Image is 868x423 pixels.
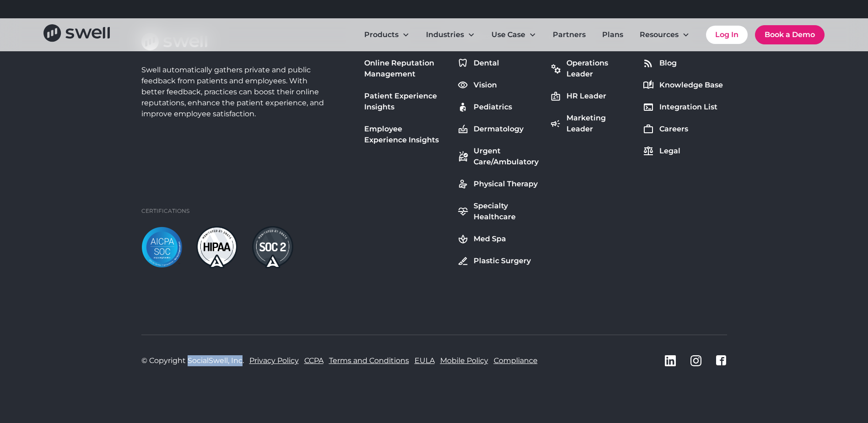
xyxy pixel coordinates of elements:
[474,102,512,113] div: Pediatrics
[474,233,506,244] div: Med Spa
[659,102,717,113] div: Integration List
[641,100,725,114] a: Integration List
[474,255,531,266] div: Plastic Surgery
[566,113,632,135] div: Marketing Leader
[548,56,634,81] a: Operations Leader
[755,25,825,44] a: Book a Demo
[491,29,525,40] div: Use Case
[362,56,448,81] a: Online Reputation Management
[455,56,541,70] a: Dental
[141,65,328,119] div: Swell automatically gathers private and public feedback from patients and employees. With better ...
[440,355,488,366] a: Mobile Policy
[43,24,110,45] a: home
[364,29,399,40] div: Products
[196,226,237,268] img: hipaa-light.png
[474,201,539,222] div: Specialty Healthcare
[415,355,435,366] a: EULA
[455,78,541,92] a: Vision
[566,91,606,102] div: HR Leader
[641,56,725,70] a: Blog
[659,146,680,157] div: Legal
[548,89,634,103] a: HR Leader
[566,58,632,80] div: Operations Leader
[641,78,725,92] a: Knowledge Base
[640,29,679,40] div: Resources
[455,177,541,191] a: Physical Therapy
[641,122,725,136] a: Careers
[641,144,725,158] a: Legal
[474,58,499,69] div: Dental
[659,80,723,91] div: Knowledge Base
[252,226,293,268] img: soc2-dark.png
[706,26,748,44] a: Log In
[455,100,541,114] a: Pediatrics
[426,29,464,40] div: Industries
[474,124,523,135] div: Dermatology
[364,58,446,80] div: Online Reputation Management
[632,26,697,44] div: Resources
[455,232,541,246] a: Med Spa
[474,146,539,168] div: Urgent Care/Ambulatory
[141,355,244,366] div: © Copyright SocialSwell, Inc.
[494,355,538,366] a: Compliance
[141,207,189,215] div: Certifications
[455,199,541,224] a: Specialty Healthcare
[474,80,497,91] div: Vision
[419,26,482,44] div: Industries
[364,91,446,113] div: Patient Experience Insights
[712,324,868,423] iframe: Chat Widget
[484,26,544,44] div: Use Case
[659,58,677,69] div: Blog
[545,26,593,44] a: Partners
[364,124,446,146] div: Employee Experience Insights
[455,144,541,169] a: Urgent Care/Ambulatory
[455,122,541,136] a: Dermatology
[548,111,634,136] a: Marketing Leader
[357,26,417,44] div: Products
[595,26,631,44] a: Plans
[362,89,448,114] a: Patient Experience Insights
[304,355,323,366] a: CCPA
[329,355,409,366] a: Terms and Conditions
[455,254,541,268] a: Plastic Surgery
[474,179,538,190] div: Physical Therapy
[362,122,448,147] a: Employee Experience Insights
[249,355,299,366] a: Privacy Policy
[659,124,688,135] div: Careers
